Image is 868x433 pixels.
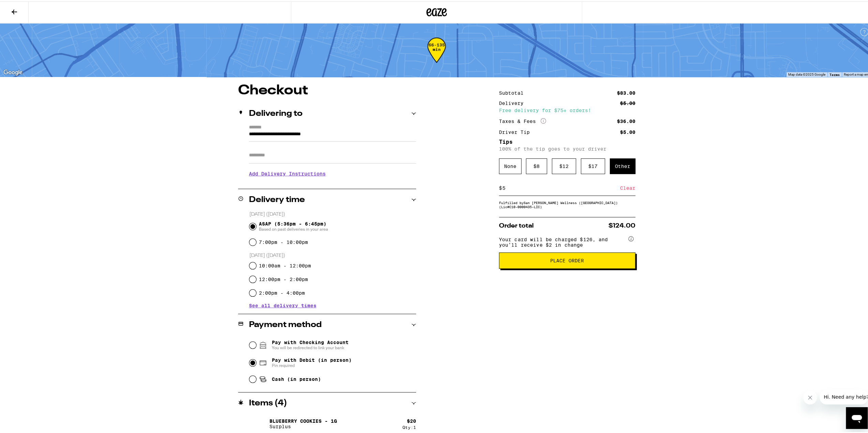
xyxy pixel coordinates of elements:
[4,5,49,10] span: Hi. Need any help?
[272,356,352,361] span: Pay with Debit (in person)
[249,398,287,406] h2: Items ( 4 )
[249,195,305,203] h2: Delivery time
[499,89,528,94] div: Subtotal
[502,184,620,190] input: 0
[610,157,635,173] div: Other
[788,71,825,75] span: Map data ©2025 Google
[526,157,547,173] div: $ 8
[402,424,416,428] div: Qty: 1
[499,99,528,104] div: Delivery
[259,220,328,231] span: ASAP (5:36pm - 6:45pm)
[499,199,635,207] div: Fulfilled by San [PERSON_NAME] Wellness ([GEOGRAPHIC_DATA]) (Lic# C10-0000435-LIC )
[803,389,817,403] iframe: Close message
[259,289,305,294] label: 2:00pm - 4:00pm
[272,338,349,349] span: Pay with Checking Account
[269,422,337,428] p: Surplus
[249,320,322,328] h2: Payment method
[499,117,546,123] div: Taxes & Fees
[499,107,635,111] div: Free delivery for $75+ orders!
[820,388,868,403] iframe: Message from company
[2,67,24,76] a: Open this area in Google Maps (opens a new window)
[617,118,635,122] div: $36.00
[249,180,416,186] p: We'll contact you at [PHONE_NUMBER] when we arrive
[427,41,446,67] div: 66-135 min
[249,210,416,216] p: [DATE] ([DATE])
[238,82,416,96] h1: Checkout
[552,157,576,173] div: $ 12
[499,138,635,143] h5: Tips
[249,108,303,117] h2: Delivering to
[259,238,308,244] label: 7:00pm - 10:00pm
[259,225,328,231] span: Based on past deliveries in your area
[499,179,502,194] div: $
[249,302,317,307] button: See all delivery times
[846,406,868,428] iframe: Button to launch messaging window
[272,344,349,349] span: You will be redirected to link your bank
[620,128,635,133] div: $5.00
[550,257,584,262] span: Place Order
[499,145,635,150] p: 100% of the tip goes to your driver
[269,417,337,422] p: Blueberry Cookies - 1g
[259,262,311,267] label: 10:00am - 12:00pm
[272,375,321,381] span: Cash (in person)
[499,251,635,267] button: Place Order
[249,251,416,258] p: [DATE] ([DATE])
[272,361,352,367] span: Pin required
[499,233,627,246] span: Your card will be charged $126, and you’ll receive $2 in change
[2,67,24,76] img: Google
[249,165,416,180] h3: Add Delivery Instructions
[499,221,534,228] span: Order total
[620,99,635,104] div: $5.00
[608,221,635,228] span: $124.00
[581,157,605,173] div: $ 17
[617,89,635,94] div: $83.00
[259,275,308,281] label: 12:00pm - 2:00pm
[829,71,840,75] a: Terms
[249,413,268,432] img: Blueberry Cookies - 1g
[407,417,416,422] div: $ 20
[499,128,534,133] div: Driver Tip
[620,179,635,194] div: Clear
[499,157,521,173] div: None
